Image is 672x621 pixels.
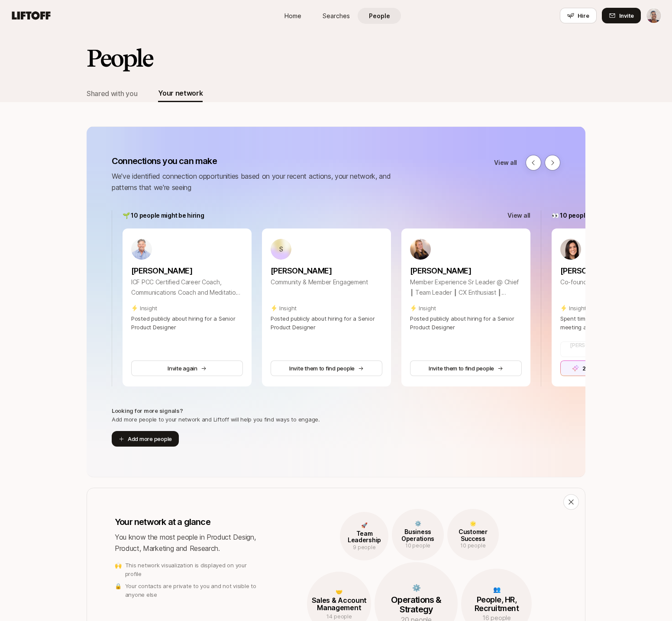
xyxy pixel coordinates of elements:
[410,265,522,277] p: [PERSON_NAME]
[131,360,243,376] button: Invite again
[410,360,522,376] button: Invite them to find people
[602,8,641,23] button: Invite
[112,406,183,415] p: Looking for more signals?
[560,265,672,277] p: [PERSON_NAME]
[578,11,589,20] span: Hire
[140,304,157,312] p: Insight
[507,210,530,221] a: View all
[307,597,371,612] p: Sales & Account Management
[619,11,634,20] span: Invite
[340,530,388,544] p: Team Leadership
[369,11,390,20] span: People
[358,8,401,24] a: People
[323,11,350,20] span: Searches
[131,239,152,260] img: ae87c741_691a_424a_bbe4_63d52a64b58d.jpg
[112,415,320,424] p: Add more people to your network and Liftoff will help you find ways to engage.
[560,277,672,287] p: Co-founder & CEO at Liftoff
[410,314,522,331] p: Posted publicly about hiring for a Senior Product Designer
[375,582,458,593] p: ⚙️
[340,544,388,551] p: 9 people
[131,277,243,298] p: ICF PCC Certified Career Coach, Communications Coach and Meditation Teacher. Exec. Coach at Googl...
[419,304,436,312] p: Insight
[271,314,382,331] p: Posted publicly about hiring for a Senior Product Designer
[447,542,499,550] p: 10 people
[392,520,443,528] p: ⚙️
[112,171,415,193] p: We've identified connection opportunities based on your recent actions, your network, and pattern...
[410,239,431,260] img: f40ede15_e813_4c8c_87c7_63effa2cc167.jpg
[340,521,388,529] p: 🚀
[279,304,297,312] p: Insight
[271,265,382,277] p: [PERSON_NAME]
[271,277,382,287] p: Community & Member Engagement
[461,584,532,595] p: 👥
[375,595,458,614] p: Operations & Strategy
[115,561,122,570] p: 🙌
[87,88,137,99] div: Shared with you
[131,265,243,277] p: [PERSON_NAME]
[552,210,672,221] p: 👀 10 people you can connect proactively
[307,612,371,621] p: 14 people
[158,85,203,102] button: Your network
[131,314,243,331] p: Posted publicly about hiring for a Senior Product Designer
[271,360,382,376] button: Invite them to find people
[115,531,265,554] p: You know the most people in Product Design, Product, Marketing and Research.
[112,431,179,447] button: Add more people
[125,582,265,599] p: Your contacts are private to you and not visible to anyone else
[279,244,283,254] p: S
[112,155,415,167] p: Connections you can make
[125,561,265,578] p: This network visualization is displayed on your profile
[115,516,265,528] p: Your network at a glance
[284,11,301,20] span: Home
[271,8,314,24] a: Home
[560,8,597,23] button: Hire
[392,542,443,550] p: 10 people
[461,595,532,613] p: People, HR, Recruitment
[560,239,581,260] img: 71d7b91d_d7cb_43b4_a7ea_a9b2f2cc6e03.jpg
[158,87,203,99] div: Your network
[87,85,137,102] button: Shared with you
[410,277,522,298] p: Member Experience Sr Leader @ Chief ┃ Team Leader ┃ CX Enthusiast ┃ Customer Engagement & Retenti...
[307,587,371,596] p: 🤝
[87,45,152,71] h2: People
[115,582,122,590] p: 🔒
[646,8,662,23] button: Janelle Bradley
[447,520,499,528] p: 🌟
[314,8,358,24] a: Searches
[123,210,204,221] p: 🌱 10 people might be hiring
[494,158,517,168] a: View all
[569,304,586,312] p: Insight
[392,528,443,542] p: Business Operations
[447,528,499,542] p: Customer Success
[560,314,672,331] p: Spent time in venture capital, where meeting and connecting talent was key
[646,8,661,23] img: Janelle Bradley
